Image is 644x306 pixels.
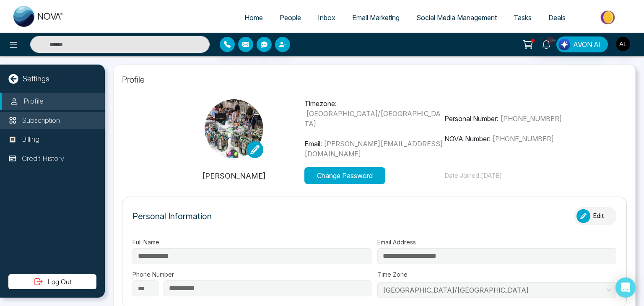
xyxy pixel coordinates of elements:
[304,140,443,158] span: [PERSON_NAME][EMAIL_ADDRESS][DOMAIN_NAME]
[304,99,445,129] p: Timezone:
[416,13,497,22] span: Social Media Management
[505,10,540,26] a: Tasks
[444,114,585,124] p: Personal Number:
[514,13,532,22] span: Tasks
[352,13,400,22] span: Email Marketing
[377,270,616,279] label: Time Zone
[500,114,562,123] span: [PHONE_NUMBER]
[578,8,639,27] img: Market-place.gif
[280,13,301,22] span: People
[558,39,570,50] img: Lead Flow
[244,13,263,22] span: Home
[236,10,271,26] a: Home
[574,207,616,225] button: Edit
[309,10,344,26] a: Inbox
[23,73,49,84] p: Settings
[616,37,630,51] img: User Avatar
[22,134,39,145] p: Billing
[546,36,554,44] span: 10+
[548,13,566,22] span: Deals
[344,10,408,26] a: Email Marketing
[615,277,636,298] div: Open Intercom Messenger
[22,153,64,164] p: Credit History
[304,167,385,184] button: Change Password
[23,96,44,107] p: Profile
[132,270,371,279] label: Phone Number
[271,10,309,26] a: People
[444,171,585,181] p: Date Joined: [DATE]
[573,39,601,49] span: AVON AI
[304,139,445,159] p: Email:
[444,134,585,144] p: NOVA Number:
[8,274,96,289] button: Log Out
[492,135,554,143] span: [PHONE_NUMBER]
[132,210,212,223] p: Personal Information
[536,36,556,51] a: 10+
[164,170,304,182] p: [PERSON_NAME]
[22,115,60,126] p: Subscription
[304,109,441,128] span: [GEOGRAPHIC_DATA]/[GEOGRAPHIC_DATA]
[318,13,335,22] span: Inbox
[408,10,505,26] a: Social Media Management
[556,36,608,52] button: AVON AI
[13,6,64,27] img: Nova CRM Logo
[205,99,263,158] img: 4.92.jpg
[377,238,616,246] label: Email Address
[132,238,371,246] label: Full Name
[540,10,574,26] a: Deals
[383,284,611,296] span: Asia/Kolkata
[122,73,627,86] p: Profile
